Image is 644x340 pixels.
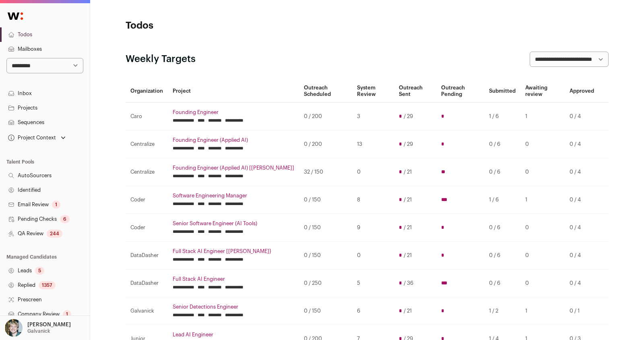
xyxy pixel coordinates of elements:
[52,201,60,209] div: 1
[565,186,599,214] td: 0 / 4
[352,80,394,103] th: System Review
[520,242,565,270] td: 0
[565,158,599,186] td: 0 / 4
[352,270,394,297] td: 5
[299,131,352,158] td: 0 / 200
[173,220,294,227] a: Senior Software Engineer (AI Tools)
[126,242,168,270] td: DataDasher
[126,103,168,131] td: Caro
[126,158,168,186] td: Centralize
[35,267,44,275] div: 5
[39,281,56,289] div: 1357
[126,270,168,297] td: DataDasher
[484,270,520,297] td: 0 / 6
[484,186,520,214] td: 1 / 6
[299,186,352,214] td: 0 / 150
[6,132,67,143] button: Open dropdown
[299,242,352,270] td: 0 / 150
[352,103,394,131] td: 3
[404,308,412,314] span: / 21
[173,137,294,143] a: Founding Engineer (Applied AI)
[565,80,599,103] th: Approved
[565,214,599,242] td: 0 / 4
[352,158,394,186] td: 0
[352,242,394,270] td: 0
[404,113,413,120] span: / 29
[352,131,394,158] td: 13
[126,214,168,242] td: Coder
[173,304,294,310] a: Senior Detections Engineer
[173,165,294,171] a: Founding Engineer (Applied AI) [[PERSON_NAME]]
[565,270,599,297] td: 0 / 4
[404,280,413,286] span: / 36
[6,135,56,141] div: Project Context
[565,131,599,158] td: 0 / 4
[520,270,565,297] td: 0
[484,80,520,103] th: Submitted
[565,103,599,131] td: 0 / 4
[3,8,27,24] img: Wellfound
[404,169,412,175] span: / 21
[520,80,565,103] th: Awaiting review
[173,193,294,199] a: Software Engineering Manager
[352,297,394,325] td: 6
[3,319,72,337] button: Open dropdown
[60,215,70,223] div: 6
[404,224,412,231] span: / 21
[484,242,520,270] td: 0 / 6
[520,158,565,186] td: 0
[436,80,485,103] th: Outreach Pending
[126,186,168,214] td: Coder
[565,242,599,270] td: 0 / 4
[173,332,294,338] a: Lead AI Engineer
[484,214,520,242] td: 0 / 6
[63,310,71,318] div: 1
[299,158,352,186] td: 32 / 150
[565,297,599,325] td: 0 / 1
[520,297,565,325] td: 1
[126,297,168,325] td: Galvanick
[173,276,294,282] a: Full Stack AI Engineer
[27,321,71,328] p: [PERSON_NAME]
[404,252,412,259] span: / 21
[484,103,520,131] td: 1 / 6
[299,80,352,103] th: Outreach Scheduled
[126,19,287,32] h1: Todos
[299,270,352,297] td: 0 / 250
[27,328,50,334] p: Galvanick
[173,109,294,116] a: Founding Engineer
[168,80,299,103] th: Project
[484,297,520,325] td: 1 / 2
[520,131,565,158] td: 0
[126,131,168,158] td: Centralize
[484,131,520,158] td: 0 / 6
[352,186,394,214] td: 8
[484,158,520,186] td: 0 / 6
[126,80,168,103] th: Organization
[126,53,196,66] h2: Weekly Targets
[520,214,565,242] td: 0
[299,103,352,131] td: 0 / 200
[352,214,394,242] td: 9
[520,103,565,131] td: 1
[299,214,352,242] td: 0 / 150
[299,297,352,325] td: 0 / 150
[394,80,436,103] th: Outreach Sent
[404,197,412,203] span: / 21
[404,141,413,147] span: / 29
[173,248,294,255] a: Full Stack AI Engineer [[PERSON_NAME]}
[520,186,565,214] td: 1
[5,319,23,337] img: 6494470-medium_jpg
[47,230,62,238] div: 244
